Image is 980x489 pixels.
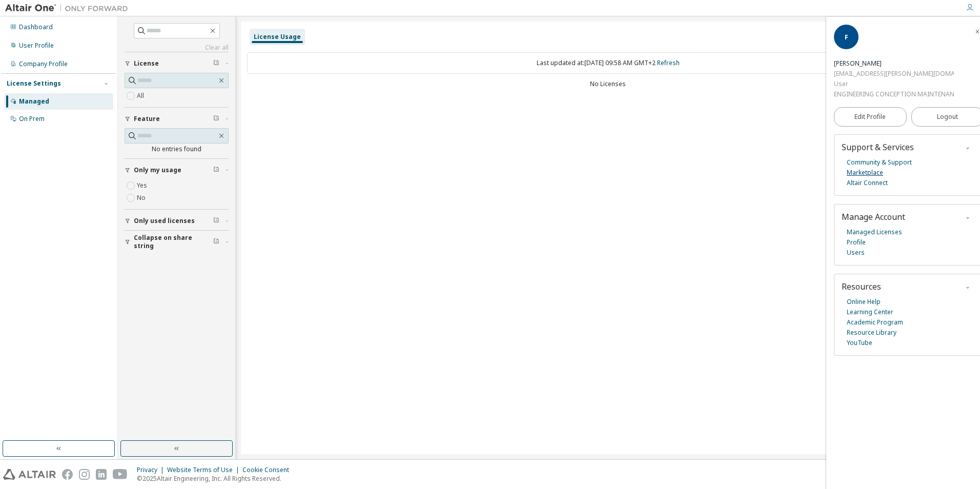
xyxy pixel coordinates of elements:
span: Logout [937,112,958,122]
button: Feature [125,108,229,130]
span: Support & Services [842,141,914,153]
div: No entries found [125,145,229,153]
a: Marketplace [847,168,883,178]
a: Clear all [125,44,229,52]
a: Edit Profile [834,107,907,127]
label: Yes [137,179,149,192]
div: [EMAIL_ADDRESS][PERSON_NAME][DOMAIN_NAME] [834,69,954,79]
a: Profile [847,237,866,248]
div: Dashboard [19,23,53,31]
span: Only used licenses [134,217,195,225]
button: Only my usage [125,159,229,181]
span: Collapse on share string [134,234,213,250]
span: Edit Profile [854,113,886,121]
div: License Usage [254,33,301,41]
a: YouTube [847,338,872,348]
img: altair_logo.svg [3,469,56,480]
a: Resource Library [847,328,896,338]
div: ENGINEERING CONCEPTION MAINTENANCE [834,89,954,99]
div: Website Terms of Use [167,466,242,474]
span: Feature [134,115,160,123]
span: Resources [842,281,881,292]
a: Altair Connect [847,178,888,188]
img: Altair One [5,3,133,13]
button: Only used licenses [125,210,229,232]
label: All [137,90,146,102]
a: Learning Center [847,307,893,317]
div: License Settings [7,79,61,88]
a: Academic Program [847,317,903,328]
div: User [834,79,954,89]
div: Fabien Rodier [834,58,954,69]
a: Online Help [847,297,881,307]
a: Managed Licenses [847,227,902,237]
img: facebook.svg [62,469,73,480]
img: instagram.svg [79,469,90,480]
div: Cookie Consent [242,466,295,474]
img: youtube.svg [113,469,128,480]
span: Clear filter [213,166,219,174]
button: License [125,52,229,75]
span: License [134,59,159,68]
span: Manage Account [842,211,905,222]
button: Collapse on share string [125,231,229,253]
div: Managed [19,97,49,106]
div: Privacy [137,466,167,474]
span: F [845,33,848,42]
span: Clear filter [213,59,219,68]
div: Company Profile [19,60,68,68]
label: No [137,192,148,204]
div: On Prem [19,115,45,123]
div: No Licenses [247,80,969,88]
a: Community & Support [847,157,912,168]
span: Only my usage [134,166,181,174]
span: Clear filter [213,115,219,123]
a: Users [847,248,865,258]
span: Clear filter [213,217,219,225]
span: Clear filter [213,238,219,246]
p: © 2025 Altair Engineering, Inc. All Rights Reserved. [137,474,295,483]
div: User Profile [19,42,54,50]
div: Last updated at: [DATE] 09:58 AM GMT+2 [247,52,969,74]
img: linkedin.svg [96,469,107,480]
a: Refresh [657,58,680,67]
